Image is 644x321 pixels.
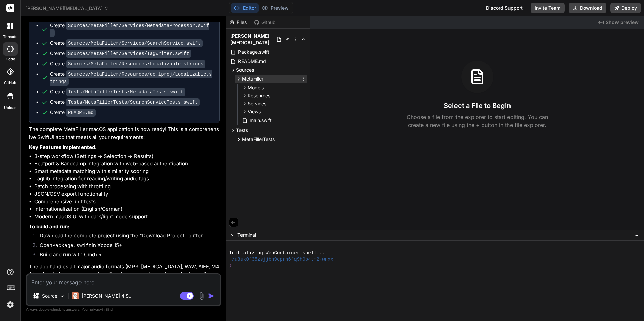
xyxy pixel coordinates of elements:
[50,109,96,116] div: Create
[4,80,16,86] label: GitHub
[229,263,232,269] span: ❯
[242,136,275,143] span: MetaFillerTests
[90,307,102,311] span: privacy
[50,88,185,95] div: Create
[610,3,641,13] button: Deploy
[237,48,270,56] span: Package.swift
[29,223,69,230] strong: To build and run:
[248,108,261,115] span: Views
[229,256,333,263] span: ~/u3uk0f35zsjjbn9cprh6fq9h0p4tm2-wnxx
[242,75,263,82] span: MetaFiller
[50,50,191,57] div: Create
[29,126,220,141] p: The complete MetaFiller macOS application is now ready! This is a comprehensive SwiftUI app that ...
[66,88,185,96] code: Tests/MetaFillerTests/MetadataTests.swift
[230,232,235,238] span: >_
[50,22,213,36] div: Create
[34,190,220,198] li: JSON/CSV export functionality
[29,263,220,293] p: The app handles all major audio formats (MP3, [MEDICAL_DATA], WAV, AIFF, M4A) and includes proper...
[50,22,209,37] code: Sources/MetaFiller/Services/MetadataProcessor.swift
[42,292,57,299] p: Source
[66,39,203,47] code: Sources/MetaFiller/Services/SearchService.swift
[251,19,279,26] div: Github
[50,60,205,67] div: Create
[634,230,640,240] button: −
[6,56,15,62] label: code
[5,299,16,310] img: settings
[3,34,17,40] label: threads
[66,98,200,106] code: Tests/MetaFillerTests/SearchServiceTests.swift
[4,105,17,111] label: Upload
[50,40,203,47] div: Create
[444,101,511,110] h3: Select a File to Begin
[237,232,256,238] span: Terminal
[34,168,220,175] li: Smart metadata matching with similarity scoring
[59,293,65,299] img: Pick Models
[569,3,606,13] button: Download
[34,232,220,242] li: Download the complete project using the "Download Project" button
[34,205,220,213] li: Internationalization (English/German)
[66,109,96,117] code: README.md
[198,292,205,300] img: attachment
[226,19,251,26] div: Files
[72,292,79,299] img: Claude 4 Sonnet
[248,92,270,99] span: Resources
[34,251,220,260] li: Build and run with Cmd+R
[66,50,191,58] code: Sources/MetaFiller/Services/TagWriter.swift
[34,153,220,160] li: 3-step workflow (Settings → Selection → Results)
[34,175,220,183] li: TagLib integration for reading/writing audio tags
[66,60,205,68] code: Sources/MetaFiller/Resources/Localizable.strings
[34,213,220,221] li: Modern macOS UI with dark/light mode support
[29,144,97,150] strong: Key Features Implemented:
[34,160,220,168] li: Beatport & Bandcamp integration with web-based authentication
[236,127,248,134] span: Tests
[34,198,220,206] li: Comprehensive unit tests
[237,57,267,65] span: README.md
[50,71,213,85] div: Create
[236,67,254,73] span: Sources
[82,292,131,299] p: [PERSON_NAME] 4 S..
[482,3,527,13] div: Discord Support
[25,5,109,12] span: [PERSON_NAME][MEDICAL_DATA]
[229,250,325,256] span: Initializing WebContainer shell...
[50,70,212,86] code: Sources/MetaFiller/Resources/de.lproj/Localizable.strings
[231,3,259,13] button: Editor
[635,232,639,238] span: −
[26,306,221,313] p: Always double-check its answers. Your in Bind
[34,183,220,191] li: Batch processing with throttling
[248,100,266,107] span: Services
[34,242,220,251] li: Open in Xcode 15+
[248,84,264,91] span: Models
[208,292,215,299] img: icon
[606,19,639,26] span: Show preview
[230,33,276,46] span: [PERSON_NAME][MEDICAL_DATA]
[402,113,552,129] p: Choose a file from the explorer to start editing. You can create a new file using the + button in...
[259,3,291,13] button: Preview
[50,99,200,106] div: Create
[52,243,92,249] code: Package.swift
[531,3,565,13] button: Invite Team
[249,116,272,124] span: main.swift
